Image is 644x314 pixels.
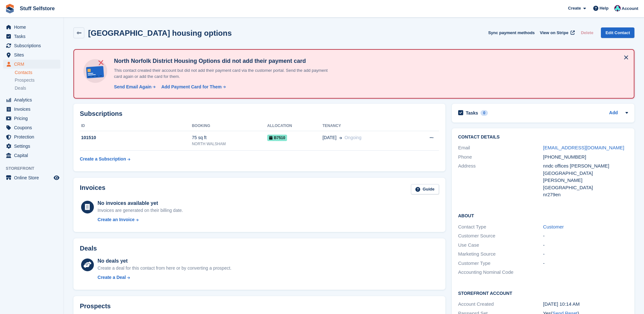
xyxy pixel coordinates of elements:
[192,134,267,141] div: 75 sq ft
[3,132,60,141] a: menu
[14,32,52,41] span: Tasks
[98,265,231,272] div: Create a deal for this contact from here or by converting a prospect.
[98,199,183,207] div: No invoices available yet
[537,27,576,38] a: View on Stripe
[600,5,609,11] span: Help
[543,184,628,191] div: [GEOGRAPHIC_DATA]
[543,260,628,267] div: -
[14,132,52,141] span: Protection
[601,27,634,38] a: Edit Contact
[543,162,628,177] div: nndc offices [PERSON_NAME][GEOGRAPHIC_DATA]
[543,145,624,150] a: [EMAIL_ADDRESS][DOMAIN_NAME]
[267,135,287,141] span: B7510
[14,114,52,123] span: Pricing
[80,184,105,195] h2: Invoices
[609,109,618,117] a: Add
[14,123,52,132] span: Coupons
[458,153,543,161] div: Phone
[159,84,226,90] a: Add Payment Card for Them
[458,242,543,249] div: Use Case
[98,216,135,223] div: Create an Invoice
[98,257,231,265] div: No deals yet
[192,121,267,131] th: Booking
[98,216,183,223] a: Create an Invoice
[111,57,335,65] h4: North Norfolk District Housing Options did not add their payment card
[3,114,60,123] a: menu
[98,274,231,281] a: Create a Deal
[458,260,543,267] div: Customer Type
[411,184,439,195] a: Guide
[458,223,543,231] div: Contact Type
[543,232,628,240] div: -
[80,110,439,117] h2: Subscriptions
[80,156,126,162] div: Create a Subscription
[15,77,60,84] a: Prospects
[14,151,52,160] span: Capital
[14,95,52,104] span: Analytics
[543,191,628,198] div: nr279en
[458,290,628,296] h2: Storefront Account
[543,250,628,258] div: -
[481,110,488,116] div: 0
[98,274,126,281] div: Create a Deal
[543,177,628,184] div: [PERSON_NAME]
[3,23,60,32] a: menu
[458,232,543,240] div: Customer Source
[14,105,52,114] span: Invoices
[80,134,192,141] div: 101510
[88,29,232,37] h2: [GEOGRAPHIC_DATA] housing options
[3,60,60,69] a: menu
[614,5,621,11] img: Simon Gardner
[14,50,52,59] span: Sites
[458,135,628,140] h2: Contact Details
[15,85,26,91] span: Deals
[14,41,52,50] span: Subscriptions
[458,269,543,276] div: Accounting Nominal Code
[14,23,52,32] span: Home
[5,4,15,13] img: stora-icon-8386f47178a22dfd0bd8f6a31ec36ba5ce8667c1dd55bd0f319d3a0aa187defe.svg
[111,67,335,80] p: This contact created their account but did not add their payment card via the customer portal. Se...
[540,30,568,36] span: View on Stripe
[3,142,60,151] a: menu
[322,121,409,131] th: Tenancy
[3,50,60,59] a: menu
[192,141,267,147] div: NORTH WALSHAM
[458,162,543,198] div: Address
[17,3,57,14] a: Stuff Selfstore
[466,110,478,116] h2: Tasks
[322,134,337,141] span: [DATE]
[114,84,152,90] div: Send Email Again
[14,60,52,69] span: CRM
[6,165,64,172] span: Storefront
[82,57,109,85] img: no-card-linked-e7822e413c904bf8b177c4d89f31251c4716f9871600ec3ca5bfc59e148c83f4.svg
[3,173,60,182] a: menu
[3,32,60,41] a: menu
[578,27,596,38] button: Delete
[161,84,222,90] div: Add Payment Card for Them
[488,27,535,38] button: Sync payment methods
[15,70,60,76] a: Contacts
[3,123,60,132] a: menu
[622,5,638,12] span: Account
[458,301,543,308] div: Account Created
[543,301,628,308] div: [DATE] 10:14 AM
[15,85,60,92] a: Deals
[80,121,192,131] th: ID
[80,153,130,165] a: Create a Subscription
[3,95,60,104] a: menu
[3,151,60,160] a: menu
[53,174,60,182] a: Preview store
[543,242,628,249] div: -
[267,121,322,131] th: Allocation
[3,41,60,50] a: menu
[543,153,628,161] div: [PHONE_NUMBER]
[80,303,111,310] h2: Prospects
[15,77,34,83] span: Prospects
[458,212,628,219] h2: About
[14,173,52,182] span: Online Store
[543,224,564,229] a: Customer
[568,5,581,11] span: Create
[3,105,60,114] a: menu
[98,207,183,214] div: Invoices are generated on their billing date.
[458,144,543,152] div: Email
